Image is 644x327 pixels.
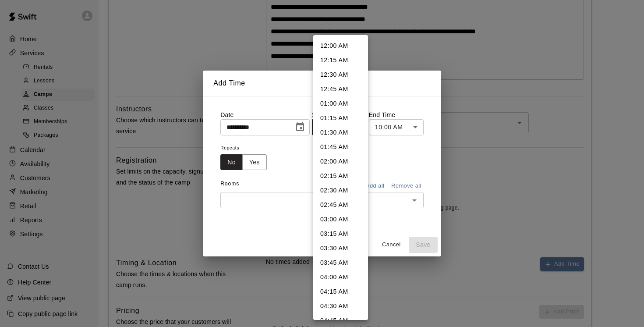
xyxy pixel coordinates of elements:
li: 12:15 AM [313,53,368,68]
li: 01:15 AM [313,111,368,125]
li: 12:00 AM [313,39,368,53]
li: 01:00 AM [313,96,368,111]
li: 04:30 AM [313,299,368,313]
li: 03:15 AM [313,227,368,241]
li: 02:15 AM [313,169,368,183]
li: 01:45 AM [313,140,368,154]
li: 02:00 AM [313,154,368,169]
li: 01:30 AM [313,125,368,140]
li: 03:00 AM [313,212,368,227]
li: 02:30 AM [313,183,368,198]
li: 12:30 AM [313,68,368,82]
li: 02:45 AM [313,198,368,212]
li: 04:00 AM [313,270,368,284]
li: 04:15 AM [313,284,368,299]
li: 12:45 AM [313,82,368,96]
li: 03:30 AM [313,241,368,256]
li: 03:45 AM [313,256,368,270]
